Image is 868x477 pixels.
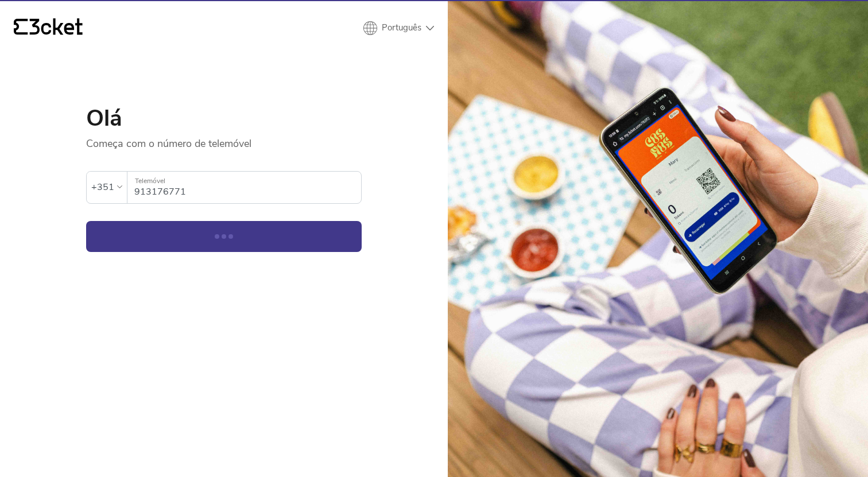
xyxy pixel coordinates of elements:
[86,130,362,150] p: Começa com o número de telemóvel
[127,172,361,191] label: Telemóvel
[134,172,361,203] input: Telemóvel
[14,19,28,35] g: {' '}
[86,107,362,130] h1: Olá
[14,18,83,38] a: {' '}
[91,179,114,196] div: +351
[86,221,362,252] button: Continuar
